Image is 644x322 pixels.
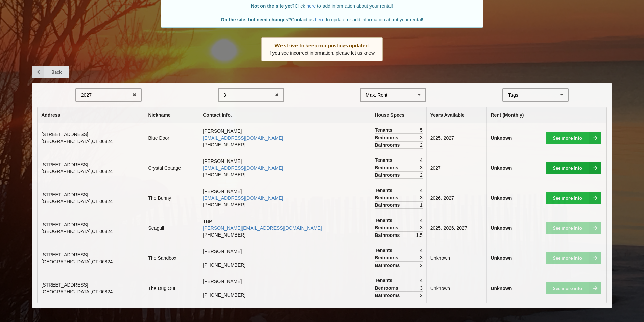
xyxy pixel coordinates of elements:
[375,292,401,299] span: Bathrooms
[32,66,69,78] a: Back
[420,292,423,299] span: 2
[38,107,144,123] th: Address
[203,135,283,141] a: [EMAIL_ADDRESS][DOMAIN_NAME]
[420,194,423,201] span: 3
[375,262,401,269] span: Bathrooms
[375,277,394,284] span: Tenants
[203,165,283,171] a: [EMAIL_ADDRESS][DOMAIN_NAME]
[420,187,423,194] span: 4
[41,259,113,264] span: [GEOGRAPHIC_DATA] , CT 06824
[491,255,512,261] b: Unknown
[41,222,88,227] span: [STREET_ADDRESS]
[375,134,400,141] span: Bedrooms
[491,135,512,141] b: Unknown
[375,224,400,231] span: Bedrooms
[268,42,376,49] div: We strive to keep our postings updated.
[420,142,423,148] span: 2
[420,172,423,178] span: 2
[144,107,199,123] th: Nickname
[420,262,423,269] span: 2
[426,243,487,273] td: Unknown
[41,282,88,288] span: [STREET_ADDRESS]
[426,123,487,153] td: 2025, 2027
[199,153,371,183] td: [PERSON_NAME] [PHONE_NUMBER]
[251,3,393,9] span: Click to add information about your rental!
[41,199,113,204] span: [GEOGRAPHIC_DATA] , CT 06824
[199,213,371,243] td: TBP [PHONE_NUMBER]
[426,213,487,243] td: 2025, 2026, 2027
[221,17,423,22] span: Contact us to update or add information about your rental!
[144,213,199,243] td: Seagull
[375,164,400,171] span: Bedrooms
[416,232,422,239] span: 1.5
[41,162,88,167] span: [STREET_ADDRESS]
[546,132,601,144] a: See more info
[203,195,283,201] a: [EMAIL_ADDRESS][DOMAIN_NAME]
[199,123,371,153] td: [PERSON_NAME] [PHONE_NUMBER]
[41,229,113,234] span: [GEOGRAPHIC_DATA] , CT 06824
[420,134,423,141] span: 3
[306,3,316,9] a: here
[426,183,487,213] td: 2026, 2027
[41,252,88,257] span: [STREET_ADDRESS]
[41,169,113,174] span: [GEOGRAPHIC_DATA] , CT 06824
[375,284,400,291] span: Bedrooms
[41,139,113,144] span: [GEOGRAPHIC_DATA] , CT 06824
[546,192,601,204] a: See more info
[420,277,423,284] span: 4
[375,217,394,224] span: Tenants
[375,187,394,194] span: Tenants
[491,195,512,201] b: Unknown
[221,17,291,22] b: On the site, but need changes?
[420,224,423,231] span: 3
[203,225,322,231] a: [PERSON_NAME][EMAIL_ADDRESS][DOMAIN_NAME]
[371,107,426,123] th: House Specs
[144,153,199,183] td: Crystal Cottage
[420,157,423,164] span: 4
[420,127,423,133] span: 5
[199,273,371,303] td: [PERSON_NAME] [PHONE_NUMBER]
[426,273,487,303] td: Unknown
[251,3,295,9] b: Not on the site yet?
[486,107,542,123] th: Rent (Monthly)
[144,273,199,303] td: The Dug Out
[491,225,512,231] b: Unknown
[199,243,371,273] td: [PERSON_NAME] [PHONE_NUMBER]
[81,93,92,97] div: 2027
[546,162,601,174] a: See more info
[144,243,199,273] td: The Sandbox
[426,107,487,123] th: Years Available
[366,93,387,97] div: Max. Rent
[420,247,423,254] span: 4
[420,164,423,171] span: 3
[375,127,394,133] span: Tenants
[420,284,423,291] span: 3
[199,107,371,123] th: Contact Info.
[491,165,512,171] b: Unknown
[375,194,400,201] span: Bedrooms
[375,254,400,261] span: Bedrooms
[426,153,487,183] td: 2027
[375,247,394,254] span: Tenants
[144,123,199,153] td: Blue Door
[315,17,325,22] a: here
[41,132,88,137] span: [STREET_ADDRESS]
[491,286,512,291] b: Unknown
[420,202,423,208] span: 1
[375,172,401,178] span: Bathrooms
[420,217,423,224] span: 4
[268,50,376,56] p: If you see incorrect information, please let us know.
[375,142,401,148] span: Bathrooms
[223,93,226,97] div: 3
[506,91,528,99] div: Tags
[41,289,113,294] span: [GEOGRAPHIC_DATA] , CT 06824
[375,232,401,239] span: Bathrooms
[375,157,394,164] span: Tenants
[41,192,88,197] span: [STREET_ADDRESS]
[199,183,371,213] td: [PERSON_NAME] [PHONE_NUMBER]
[144,183,199,213] td: The Bunny
[375,202,401,208] span: Bathrooms
[420,254,423,261] span: 3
